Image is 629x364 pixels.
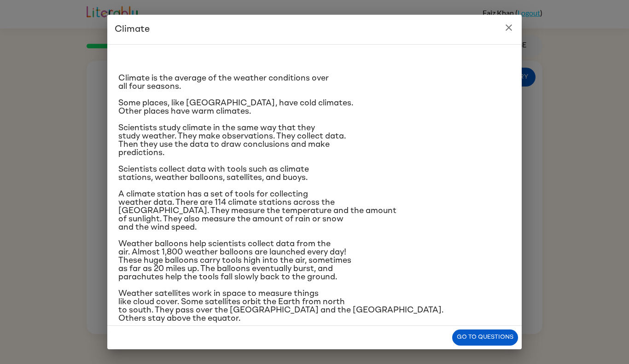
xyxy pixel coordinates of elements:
[118,165,309,182] span: Scientists collect data with tools such as climate stations, weather balloons, satellites, and bu...
[118,74,329,91] span: Climate is the average of the weather conditions over all four seasons.
[500,18,518,37] button: close
[118,99,353,116] span: Some places, like [GEOGRAPHIC_DATA], have cold climates. Other places have warm climates.
[118,240,351,281] span: Weather balloons help scientists collect data from the air. Almost 1,800 weather balloons are lau...
[118,124,346,157] span: Scientists study climate in the same way that they study weather. They make observations. They co...
[118,289,443,323] span: Weather satellites work in space to measure things like cloud cover. Some satellites orbit the Ea...
[452,329,518,346] button: Go to questions
[118,190,396,231] span: A climate station has a set of tools for collecting weather data. There are 114 climate stations ...
[107,15,522,44] h2: Climate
